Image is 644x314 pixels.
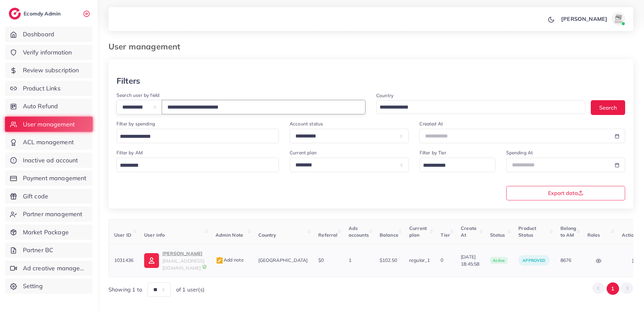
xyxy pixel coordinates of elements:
[561,15,607,23] p: [PERSON_NAME]
[118,131,270,142] input: Search for option
[490,232,505,238] span: Status
[592,282,633,295] ul: Pagination
[441,232,450,238] span: Tier
[5,189,93,204] a: Gift code
[23,192,48,201] span: Gift code
[23,264,88,273] span: Ad creative management
[258,232,277,238] span: Country
[376,92,393,99] label: Country
[5,278,93,294] a: Setting
[622,232,639,238] span: Actions
[202,265,207,269] img: 9CAL8B2pu8EFxCJHYAAAAldEVYdGRhdGU6Y3JlYXRlADIwMjItMTItMDlUMDQ6NTg6MzkrMDA6MDBXSlgLAAAAJXRFWHRkYXR...
[290,120,323,127] label: Account status
[23,48,72,57] span: Verify information
[216,257,244,263] span: Add note
[117,158,279,172] div: Search for option
[5,225,93,240] a: Market Package
[318,232,337,238] span: Referral
[144,249,204,271] a: [PERSON_NAME][EMAIL_ADDRESS][DOMAIN_NAME]
[5,99,93,114] a: Auto Refund
[490,257,508,264] span: active
[176,286,204,293] span: of 1 user(s)
[5,261,93,276] a: Ad creative management
[117,92,159,99] label: Search user by field
[409,225,427,238] span: Current plan
[117,76,140,86] h3: Filters
[380,257,397,263] span: $102.50
[23,66,79,75] span: Review subscription
[506,186,625,200] button: Export data
[117,120,155,127] label: Filter by spending
[548,190,583,196] span: Export data
[23,84,61,93] span: Product Links
[5,117,93,132] a: User management
[461,253,479,267] span: [DATE] 18:45:58
[290,149,317,156] label: Current plan
[612,12,625,26] img: avatar
[23,282,43,290] span: Setting
[9,8,62,19] a: logoEcomdy Admin
[23,102,58,111] span: Auto Refund
[24,10,62,17] h2: Ecomdy Admin
[560,225,577,238] span: Belong to AM
[557,12,628,26] a: [PERSON_NAME]avatar
[258,257,308,263] span: [GEOGRAPHIC_DATA]
[118,160,270,171] input: Search for option
[409,257,430,263] span: regular_1
[23,120,75,129] span: User management
[607,282,619,295] button: Go to page 1
[23,210,83,219] span: Partner management
[5,63,93,78] a: Review subscription
[420,149,446,156] label: Filter by Tier
[5,27,93,42] a: Dashboard
[114,232,131,238] span: User ID
[522,258,545,263] span: approved
[5,242,93,258] a: Partner BC
[108,286,142,293] span: Showing 1 to
[144,253,159,268] img: ic-user-info.36bf1079.svg
[114,257,133,263] span: 1031436
[5,170,93,186] a: Payment management
[376,100,585,114] div: Search for option
[377,102,577,113] input: Search for option
[5,81,93,96] a: Product Links
[420,158,495,172] div: Search for option
[144,232,165,238] span: User info
[23,228,69,237] span: Market Package
[23,174,87,183] span: Payment management
[108,42,186,51] h3: User management
[560,257,572,263] span: 8676
[349,257,351,263] span: 1
[5,206,93,222] a: Partner management
[5,153,93,168] a: Inactive ad account
[518,225,536,238] span: Product Status
[419,120,443,127] label: Created At
[117,149,143,156] label: Filter by AM
[5,134,93,150] a: ACL management
[23,246,54,254] span: Partner BC
[216,257,224,265] img: admin_note.cdd0b510.svg
[23,138,74,147] span: ACL management
[162,249,204,258] p: [PERSON_NAME]
[162,258,204,271] span: [EMAIL_ADDRESS][DOMAIN_NAME]
[380,232,398,238] span: Balance
[441,257,443,263] span: 0
[9,8,21,19] img: logo
[318,257,324,263] span: $0
[506,149,533,156] label: Spending At
[591,100,625,115] button: Search
[349,225,369,238] span: Ads accounts
[117,129,279,143] div: Search for option
[23,156,78,165] span: Inactive ad account
[216,232,244,238] span: Admin Note
[461,225,477,238] span: Create At
[5,45,93,60] a: Verify information
[421,160,487,171] input: Search for option
[23,30,54,39] span: Dashboard
[587,232,600,238] span: Roles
